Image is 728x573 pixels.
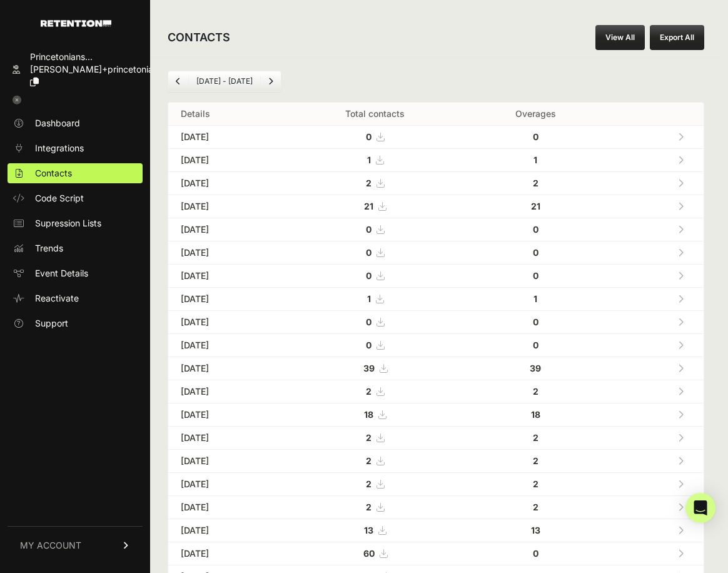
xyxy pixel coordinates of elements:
strong: 0 [533,224,538,235]
td: [DATE] [168,357,285,380]
td: [DATE] [168,450,285,473]
span: Trends [35,242,63,255]
strong: 1 [367,293,371,304]
strong: 2 [366,479,372,489]
a: Event Details [8,263,143,283]
strong: 0 [533,247,538,258]
strong: 39 [530,363,541,373]
td: [DATE] [168,265,285,288]
td: [DATE] [168,172,285,195]
td: [DATE] [168,149,285,172]
span: Event Details [35,267,88,280]
td: [DATE] [168,519,285,542]
strong: 2 [533,178,538,188]
a: Integrations [8,138,143,158]
strong: 0 [366,224,372,235]
td: [DATE] [168,473,285,496]
span: [PERSON_NAME]+princetonian... [30,64,166,74]
strong: 2 [533,479,538,489]
span: Contacts [35,167,72,180]
th: Details [168,103,285,126]
strong: 2 [533,455,538,466]
a: 1 [367,293,383,304]
td: [DATE] [168,542,285,565]
a: 2 [366,178,384,188]
strong: 0 [533,131,538,142]
button: Export All [650,25,704,50]
strong: 60 [363,548,375,559]
img: Retention.com [41,20,111,27]
a: Previous [168,71,188,91]
span: MY ACCOUNT [20,539,81,552]
strong: 2 [533,386,538,397]
span: Support [35,317,68,330]
strong: 2 [366,386,372,397]
strong: 0 [366,131,372,142]
strong: 2 [366,432,372,443]
span: Supression Lists [35,217,101,230]
strong: 0 [533,340,538,350]
strong: 2 [366,455,372,466]
a: Contacts [8,163,143,183]
td: [DATE] [168,380,285,403]
strong: 18 [531,409,540,420]
a: Next [261,71,281,91]
td: [DATE] [168,496,285,519]
li: [DATE] - [DATE] [188,76,260,86]
td: [DATE] [168,241,285,265]
a: 1 [367,155,383,165]
a: 2 [366,432,384,443]
a: Princetonians... [PERSON_NAME]+princetonian... [8,47,143,92]
strong: 13 [531,525,540,535]
a: 21 [364,201,386,211]
strong: 0 [366,317,372,327]
div: Open Intercom Messenger [685,493,715,523]
strong: 18 [364,409,373,420]
a: Supression Lists [8,213,143,233]
td: [DATE] [168,218,285,241]
a: 2 [366,502,384,512]
strong: 0 [366,247,372,258]
strong: 0 [533,270,538,281]
a: 2 [366,386,384,397]
strong: 13 [364,525,373,535]
td: [DATE] [168,126,285,149]
strong: 0 [366,340,372,350]
a: Dashboard [8,113,143,133]
span: Integrations [35,142,84,155]
a: Support [8,313,143,333]
th: Overages [465,103,606,126]
th: Total contacts [285,103,465,126]
td: [DATE] [168,403,285,427]
strong: 0 [533,317,538,327]
td: [DATE] [168,334,285,357]
a: View All [595,25,645,50]
a: 39 [363,363,387,373]
a: Reactivate [8,288,143,308]
strong: 21 [531,201,540,211]
strong: 2 [533,502,538,512]
a: 18 [364,409,386,420]
a: 2 [366,479,384,489]
td: [DATE] [168,195,285,218]
strong: 2 [533,432,538,443]
strong: 1 [533,293,537,304]
td: [DATE] [168,288,285,311]
strong: 2 [366,178,372,188]
strong: 1 [533,155,537,165]
strong: 0 [533,548,538,559]
a: Trends [8,238,143,258]
a: Code Script [8,188,143,208]
td: [DATE] [168,427,285,450]
a: 60 [363,548,387,559]
strong: 0 [366,270,372,281]
a: 13 [364,525,386,535]
strong: 39 [363,363,375,373]
h2: CONTACTS [168,29,230,46]
div: Princetonians... [30,51,166,63]
strong: 2 [366,502,372,512]
span: Code Script [35,192,84,205]
span: Reactivate [35,292,79,305]
span: Dashboard [35,117,80,129]
a: 2 [366,455,384,466]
